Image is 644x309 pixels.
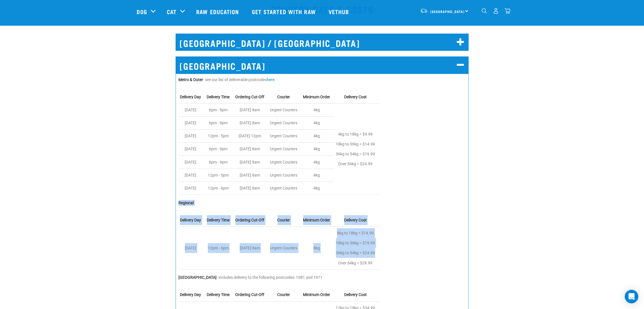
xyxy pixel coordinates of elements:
img: van-moving.png [420,8,428,13]
strong: Delivery Cost [344,95,367,99]
strong: Courier [278,292,290,297]
p: - includes delivery to the following postcodes: 1081 and 1971 [179,275,466,280]
td: Urgent Couriers [269,130,302,143]
strong: Ordering Cut-Off [235,292,265,297]
td: Urgent Couriers [269,182,302,195]
td: [DATE] 12pm [234,130,269,143]
strong: Delivery Day [180,95,201,99]
td: 4kg [302,143,335,156]
td: 12pm - 5pm [206,169,234,182]
a: Vethub [323,0,356,23]
td: 4kg [302,156,335,169]
td: 4kg [302,182,335,195]
td: Urgent Couriers [269,103,302,116]
strong: [GEOGRAPHIC_DATA] [179,275,217,280]
a: Cat [167,7,176,16]
span: [GEOGRAPHIC_DATA] [431,10,465,12]
strong: Courier [278,218,290,222]
td: [DATE] 8am [234,143,269,156]
img: home-icon@2x.png [505,8,510,14]
td: Urgent Couriers [269,117,302,130]
td: [DATE] [179,227,206,270]
strong: Ordering Cut-Off [235,218,265,222]
p: - see our list of deliverable postcodes . [179,77,466,83]
strong: Delivery Time [207,292,230,297]
strong: Minimum Order [303,292,330,297]
td: [DATE] 8am [234,156,269,169]
td: 4kg [302,103,335,116]
td: Urgent Couriers [269,143,302,156]
strong: Delivery Day [180,218,201,222]
strong: Delivery Cost [344,292,367,297]
td: [DATE] [179,130,206,143]
a: here [267,77,275,82]
strong: Minimum Order [303,95,330,99]
strong: Outer [193,77,203,82]
a: Raw Education [191,0,246,23]
td: [DATE] 8am [234,182,269,195]
strong: Ordering Cut-Off [235,95,265,99]
td: 6pm - 9pm [206,143,234,156]
td: [DATE] [179,103,206,116]
td: 12pm - 6pm [206,227,234,270]
img: home-icon-1@2x.png [482,8,487,14]
a: Dog [137,7,147,16]
td: [DATE] [179,143,206,156]
strong: Delivery Cost [344,218,367,222]
td: 4kg [302,130,335,143]
td: 8kg [302,227,335,270]
td: 12pm - 6pm [206,182,234,195]
td: 6pm - 9pm [206,156,234,169]
h2: [GEOGRAPHIC_DATA] [176,56,469,74]
strong: Delivery Day [180,292,201,297]
td: [DATE] 8am [234,103,269,116]
td: [DATE] [179,182,206,195]
td: 4kg [302,117,335,130]
strong: Metro & [179,77,193,82]
td: 12pm - 5pm [206,130,234,143]
a: Get started with Raw [246,0,323,23]
td: [DATE] [179,117,206,130]
p: 8kg to 18kg = $14.99 18kg to 36kg = $19.99 36kg to 54kg = $24.99 Over 54kg = $29.99 [336,228,375,268]
td: [DATE] [179,169,206,182]
td: Urgent Couriers [269,156,302,169]
td: [DATE] [179,156,206,169]
td: 4kg [302,169,335,182]
td: 6pm - 9pm [206,103,234,116]
p: 4kg to 18kg = $9.99 18kg to 36kg = $14.99 36kg to 54kg = $19.99 Over 54kg = $24.99 [336,129,375,169]
strong: Courier [278,95,290,99]
strong: Delivery Time [207,95,230,99]
strong: Regional [179,201,194,205]
td: [DATE] 8am [234,169,269,182]
td: [DATE] 8am [234,227,269,270]
strong: Delivery Time [207,218,230,222]
td: Urgent Couriers [269,227,302,270]
td: [DATE] 8am [234,117,269,130]
img: user.png [493,8,499,14]
h2: [GEOGRAPHIC_DATA] / [GEOGRAPHIC_DATA] [176,34,469,51]
strong: Minimum Order [303,218,330,222]
div: Open Intercom Messenger [625,290,638,303]
td: Urgent Couriers [269,169,302,182]
td: 6pm - 9pm [206,117,234,130]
